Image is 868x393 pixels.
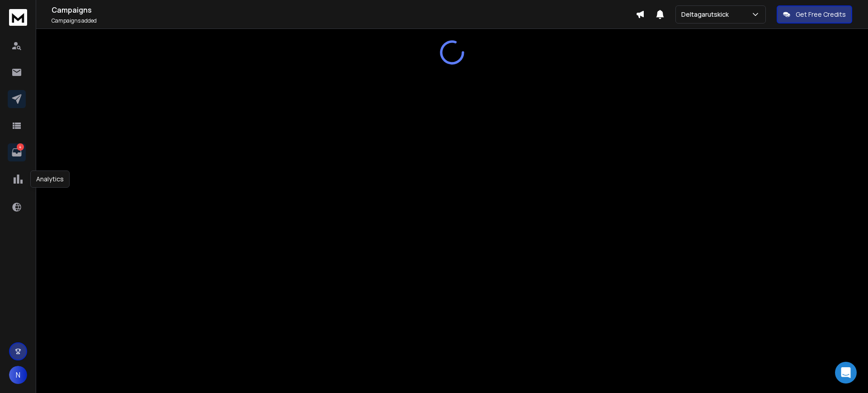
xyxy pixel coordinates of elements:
[30,170,70,188] div: Analytics
[681,10,732,19] p: Deltagarutskick
[796,10,846,19] p: Get Free Credits
[9,366,27,384] button: N
[8,143,26,161] a: 4
[777,5,852,24] button: Get Free Credits
[835,362,857,384] div: Open Intercom Messenger
[52,17,636,24] p: Campaigns added
[17,143,24,151] p: 4
[9,9,27,26] img: logo
[52,5,636,15] h1: Campaigns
